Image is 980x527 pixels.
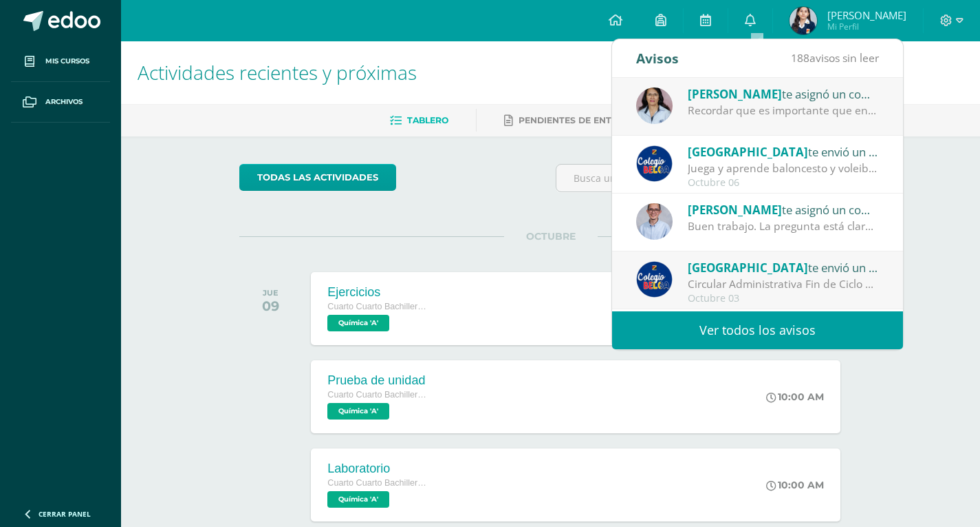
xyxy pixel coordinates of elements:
[791,50,809,65] span: 188
[766,479,824,491] div: 10:00 AM
[688,144,808,160] span: [GEOGRAPHIC_DATA]
[327,403,389,420] span: Química 'A'
[790,7,817,34] img: f8094eafb306b5b366d0107dc7bf8172.png
[827,21,906,32] span: Mi Perfil
[688,258,879,276] div: te envió un aviso
[636,145,673,182] img: 919ad801bb7643f6f997765cf4083301.png
[612,311,903,349] a: Ver todos los avisos
[45,96,83,107] span: Archivos
[504,230,598,242] span: OCTUBRE
[636,39,679,77] div: Avisos
[766,391,824,403] div: 10:00 AM
[519,115,636,125] span: Pendientes de entrega
[327,390,431,400] span: Cuarto Cuarto Bachillerato en Ciencias y Letras
[556,165,861,192] input: Busca una actividad próxima aquí...
[39,509,91,519] span: Cerrar panel
[327,302,431,311] span: Cuarto Cuarto Bachillerato en Ciencias y Letras
[262,298,279,314] div: 09
[636,261,673,298] img: 919ad801bb7643f6f997765cf4083301.png
[45,56,89,67] span: Mis cursos
[688,218,879,234] div: Buen trabajo. La pregunta está clara y permite explorar el fenómeno como proceso. La descripción ...
[262,288,279,298] div: JUE
[11,82,110,123] a: Archivos
[327,285,431,300] div: Ejercicios
[688,86,782,102] span: [PERSON_NAME]
[827,8,906,22] span: [PERSON_NAME]
[688,103,879,118] div: Recordar que es importante que en una secuencia histórica se anoten los años.
[688,177,879,189] div: Octubre 06
[688,85,879,103] div: te asignó un comentario en 'GUÍA DE TRABAJO: El Neoliberalismo' para 'Ciencias Sociales y Formaci...
[688,200,879,218] div: te asignó un comentario en 'Avances Ensayo Final' para 'Filosofía'
[504,110,636,132] a: Pendientes de entrega
[688,143,879,161] div: te envió un aviso
[239,164,396,191] a: todas las Actividades
[327,315,389,331] span: Química 'A'
[327,373,431,388] div: Prueba de unidad
[688,260,808,276] span: [GEOGRAPHIC_DATA]
[327,478,431,488] span: Cuarto Cuarto Bachillerato en Ciencias y Letras
[327,491,389,508] span: Química 'A'
[688,161,879,176] div: Juega y aprende baloncesto y voleibol: ¡Participa en nuestro Curso de Vacaciones! Costo: Q300.00 ...
[688,293,879,304] div: Octubre 03
[407,115,448,125] span: Tablero
[688,276,879,292] div: Circular Administrativa Fin de Ciclo 2025: Estimados padres de familia: Esperamos que Jesús, Marí...
[138,59,417,85] span: Actividades recientes y próximas
[636,203,673,240] img: 05091304216df6e21848a617ddd75094.png
[636,87,673,124] img: 49b90201c47adc92305f480b96c44c30.png
[327,462,431,476] div: Laboratorio
[11,41,110,82] a: Mis cursos
[688,202,782,218] span: [PERSON_NAME]
[791,50,879,65] span: avisos sin leer
[390,110,448,132] a: Tablero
